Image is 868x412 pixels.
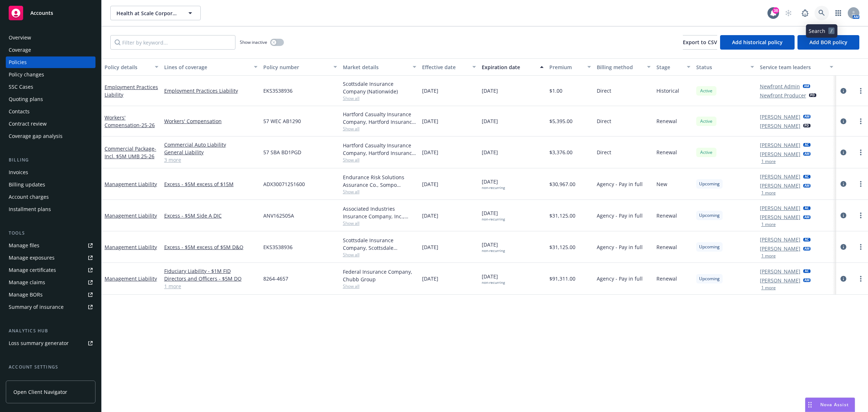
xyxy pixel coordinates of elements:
a: Loss summary generator [6,337,95,349]
button: Expiration date [479,58,546,76]
button: Add historical policy [720,35,795,50]
div: 38 [773,6,779,13]
div: Account settings [6,363,95,371]
a: circleInformation [839,87,848,95]
span: Upcoming [699,181,720,187]
div: Installment plans [9,203,51,215]
div: Billing method [597,63,643,71]
span: Nova Assist [820,402,849,408]
button: 1 more [761,254,776,258]
div: Hartford Casualty Insurance Company, Hartford Insurance Group [343,110,417,126]
button: Status [693,58,757,76]
button: 1 more [761,286,776,290]
div: Market details [343,63,409,71]
span: Renewal [656,212,677,219]
span: New [656,180,667,188]
a: Service team [6,374,95,385]
div: Service team [9,374,40,385]
a: Coverage gap analysis [6,130,95,142]
span: EKS3538936 [263,87,293,94]
div: Manage files [9,240,39,251]
span: [DATE] [482,209,505,222]
div: Manage BORs [9,289,43,300]
a: Directors and Officers - $5M DO [164,275,258,282]
span: Direct [597,87,611,94]
div: Policy number [263,63,329,71]
div: Coverage [9,44,31,56]
div: Overview [9,32,31,43]
a: [PERSON_NAME] [760,122,800,130]
span: $91,311.00 [549,275,575,282]
span: Health at Scale Corporation [116,9,179,17]
a: [PERSON_NAME] [760,268,800,275]
span: 57 WEC AB1290 [263,117,301,125]
div: Invoices [9,167,28,178]
a: circleInformation [839,211,848,220]
span: Show all [343,189,417,195]
div: Account charges [9,191,49,203]
div: Contacts [9,106,30,117]
span: ADX30071251600 [263,180,305,188]
span: - 25-26 [140,122,155,129]
a: Policy changes [6,69,95,80]
button: Health at Scale Corporation [110,6,201,20]
span: [DATE] [482,273,505,285]
button: Service team leaders [757,58,837,76]
a: Employment Practices Liability [164,87,258,94]
div: Billing [6,156,95,164]
div: Service team leaders [760,63,826,71]
span: Show all [343,157,417,163]
span: Active [699,118,714,125]
div: Lines of coverage [164,63,250,71]
span: $30,967.00 [549,180,575,188]
a: [PERSON_NAME] [760,173,800,180]
span: Renewal [656,148,677,156]
a: SSC Cases [6,81,95,93]
button: Add BOR policy [797,35,859,50]
span: [DATE] [482,241,505,253]
span: Active [699,88,714,94]
div: Analytics hub [6,327,95,335]
div: non-recurring [482,248,505,253]
a: circleInformation [839,243,848,251]
div: Endurance Risk Solutions Assurance Co., Sompo International [343,173,417,189]
span: Show all [343,220,417,226]
a: [PERSON_NAME] [760,141,800,149]
div: Premium [549,63,583,71]
span: - Incl. $5M UMB 25-26 [105,145,156,160]
div: non-recurring [482,217,505,222]
div: Billing updates [9,179,45,190]
span: 8264-4657 [263,275,288,282]
div: Quoting plans [9,93,43,105]
a: Excess - $5M excess of $15M [164,180,258,188]
a: Workers' Compensation [164,117,258,125]
span: [DATE] [422,180,438,188]
div: Drag to move [805,398,814,412]
div: Manage certificates [9,264,56,276]
span: [DATE] [422,212,438,219]
a: Coverage [6,44,95,56]
span: Show all [343,95,417,101]
span: $3,376.00 [549,148,573,156]
span: Open Client Navigator [13,388,67,396]
a: more [856,180,865,188]
div: Hartford Casualty Insurance Company, Hartford Insurance Group [343,142,417,157]
a: Management Liability [105,181,157,188]
div: Manage claims [9,277,45,288]
div: Status [696,63,746,71]
a: more [856,243,865,251]
a: Installment plans [6,203,95,215]
button: Lines of coverage [161,58,260,76]
a: Account charges [6,191,95,203]
a: [PERSON_NAME] [760,245,800,252]
button: Effective date [419,58,479,76]
button: 1 more [761,191,776,195]
a: Start snowing [781,6,796,20]
a: [PERSON_NAME] [760,277,800,284]
a: [PERSON_NAME] [760,213,800,221]
span: Upcoming [699,244,720,250]
div: Manage exposures [9,252,55,264]
div: Policy changes [9,69,44,80]
a: Contacts [6,106,95,117]
a: more [856,274,865,283]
